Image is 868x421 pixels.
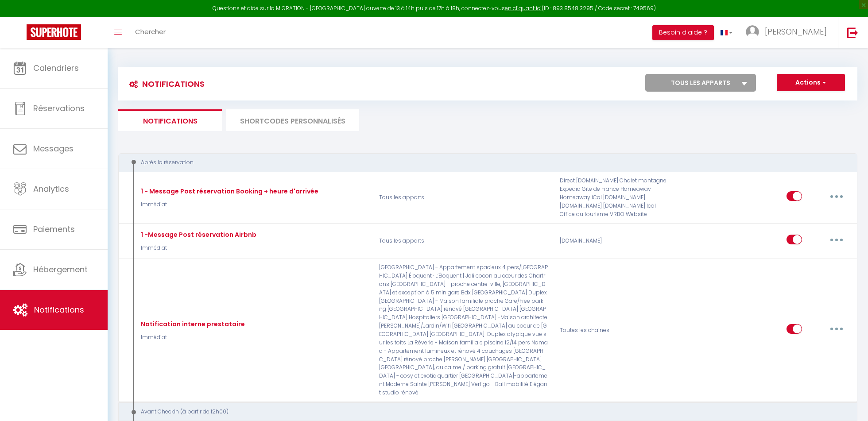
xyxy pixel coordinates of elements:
[831,384,868,421] iframe: LiveChat chat widget
[554,228,674,254] div: [DOMAIN_NAME]
[139,230,256,239] div: 1 -Message Post réservation Airbnb
[33,183,69,194] span: Analytics
[765,26,827,37] span: [PERSON_NAME]
[139,244,256,252] p: Immédiat
[373,177,554,218] p: Tous les apparts
[27,24,81,40] img: Super Booking
[118,109,222,131] li: Notifications
[226,109,359,131] li: SHORTCODES PERSONNALISÉS
[373,263,554,397] p: [GEOGRAPHIC_DATA] - Appartement spacieux 4 pers/[GEOGRAPHIC_DATA] Éloquent · L’Éloquent | Joli co...
[125,74,205,94] h3: Notifications
[33,103,85,114] span: Réservations
[33,224,75,235] span: Paiements
[777,74,845,92] button: Actions
[33,62,79,73] span: Calendriers
[139,319,245,329] div: Notification interne prestataire
[554,177,674,218] div: Direct [DOMAIN_NAME] Chalet montagne Expedia Gite de France Homeaway Homeaway iCal [DOMAIN_NAME] ...
[127,158,835,167] div: Après la réservation
[505,4,542,12] a: en cliquant ici
[127,408,835,416] div: Avant Checkin (à partir de 12h00)
[33,143,74,154] span: Messages
[139,333,245,342] p: Immédiat
[34,304,84,315] span: Notifications
[652,25,714,40] button: Besoin d'aide ?
[139,201,318,209] p: Immédiat
[135,27,166,36] span: Chercher
[739,17,838,48] a: ... [PERSON_NAME]
[139,186,318,196] div: 1 - Message Post réservation Booking + heure d'arrivée
[554,263,674,397] div: Toutes les chaines
[746,25,759,39] img: ...
[373,228,554,254] p: Tous les apparts
[33,264,88,275] span: Hébergement
[128,17,172,48] a: Chercher
[847,27,858,38] img: logout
